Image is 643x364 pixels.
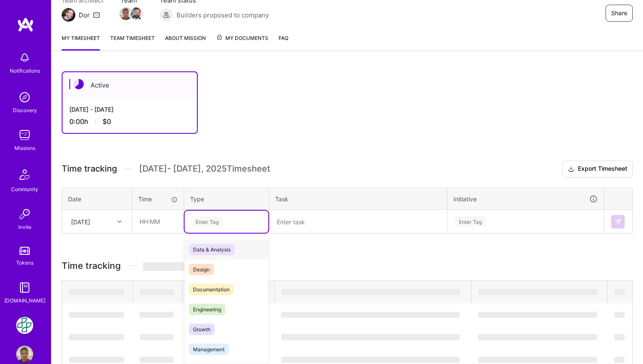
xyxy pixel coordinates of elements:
a: Team Member Avatar [131,6,142,21]
i: icon Download [568,165,575,174]
span: $0 [102,117,111,126]
div: Notifications [10,66,40,75]
div: Time [138,195,178,203]
i: icon Mail [93,11,100,18]
img: Team Member Avatar [131,7,143,20]
th: Type [184,188,269,210]
div: Initiative [453,194,598,204]
img: guide book [16,279,33,296]
span: ‌ [69,357,124,363]
span: My Documents [216,34,268,43]
h3: Time tracking [62,260,633,271]
span: ‌ [140,289,174,295]
div: Invite [18,223,31,231]
span: ‌ [281,334,460,340]
img: Team Architect [62,8,75,22]
span: - [143,260,241,271]
a: Team timesheet [110,34,155,51]
span: Engineering [189,304,225,315]
div: 0:00 h [69,117,190,126]
img: Invite [16,206,33,223]
div: Active [63,72,197,98]
a: FAQ [279,34,288,51]
a: About Mission [165,34,206,51]
div: Community [11,185,38,194]
span: Share [611,9,627,17]
div: Missions [14,144,35,152]
img: Active [74,79,84,89]
input: HH:MM [133,210,183,233]
span: ‌ [615,289,625,295]
a: Team Member Avatar [120,6,131,21]
span: ‌ [69,312,124,318]
img: Submit [615,218,621,225]
div: Enter Tag [455,215,486,228]
span: ‌ [614,312,625,318]
span: Management [189,344,229,355]
span: Builders proposed to company [176,11,269,20]
a: My timesheet [62,34,100,51]
a: Counter Health: Team for Counter Health [14,317,35,334]
span: ‌ [478,334,597,340]
img: Team Member Avatar [119,7,132,20]
img: Counter Health: Team for Counter Health [16,317,33,334]
span: Design [189,264,214,275]
img: logo [17,17,34,32]
i: icon Chevron [117,220,122,224]
div: Dor [79,11,90,20]
div: Enter Tag [191,215,223,228]
img: Builders proposed to company [159,8,173,22]
span: ‌ [614,334,625,340]
span: Data & Analysis [189,244,235,255]
img: Community [14,164,35,185]
span: ‌ [281,312,460,318]
span: ‌ [139,312,174,318]
div: [DOMAIN_NAME] [4,296,46,305]
img: User Avatar [16,346,33,363]
img: bell [16,49,33,66]
span: ‌ [281,357,460,363]
span: ‌ [478,289,597,295]
img: tokens [20,247,30,255]
span: ‌ [139,357,174,363]
span: ‌ [69,334,124,340]
a: My Documents [216,34,268,51]
span: ‌ [69,289,124,295]
span: ‌ [139,334,174,340]
span: Time tracking [62,164,117,174]
span: Growth [189,324,215,335]
span: [DATE] - [DATE] , 2025 Timesheet [139,164,270,174]
button: Share [606,5,633,22]
a: User Avatar [14,346,35,363]
div: [DATE] - [DATE] [69,105,190,114]
img: discovery [16,89,33,106]
img: teamwork [16,127,33,144]
div: [DATE] [71,217,90,226]
span: ‌ [614,357,625,363]
th: Date [62,188,132,210]
button: Export Timesheet [562,161,633,178]
span: ‌ [478,357,597,363]
div: Discovery [13,106,37,115]
span: Documentation [189,284,234,295]
span: ‌ [143,262,185,271]
span: ‌ [478,312,597,318]
th: Task [269,188,447,210]
div: Tokens [16,258,34,267]
span: ‌ [282,289,460,295]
